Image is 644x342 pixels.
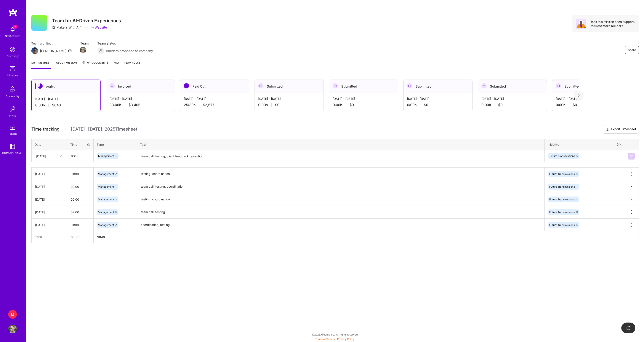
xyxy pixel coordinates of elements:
[315,337,336,341] a: Terms of Service
[52,25,82,30] div: Makers With Ai 1
[35,184,64,189] div: [DATE]
[7,325,18,333] a: User Avatar
[258,96,320,101] div: [DATE] - [DATE]
[31,47,38,54] img: Team Architect
[603,125,639,134] button: Export Timesheet
[98,198,114,201] span: Management
[82,60,109,69] a: My Documents
[31,60,51,69] a: My timesheet
[67,206,93,218] input: HH:MM
[9,113,16,118] div: Invite
[258,103,320,107] div: 0:00 h
[549,211,575,214] span: Future Transmissions
[8,45,17,54] img: discovery
[606,127,609,132] i: icon Download
[590,20,635,24] div: Does this mission need support?
[7,84,18,94] img: Community
[40,49,66,53] div: [PERSON_NAME]
[32,139,67,150] th: Date
[8,131,17,136] div: Tokens
[481,83,487,88] img: Submitted
[67,168,93,180] input: HH:MM
[106,80,175,93] div: Invoiced
[556,83,561,88] img: Submitted
[67,194,93,205] input: HH:MM
[258,83,263,88] img: Submitted
[552,80,621,93] div: Submitted
[184,103,246,107] div: 25:30 h
[35,103,97,107] div: 8:00 h
[626,326,631,330] img: loading
[124,61,140,64] span: Team Pulse
[137,193,544,205] textarea: testing, coordination
[478,80,547,93] div: Submitted
[180,80,249,93] div: Paid Out
[26,329,644,340] div: © 2025 ATeams Inc., All rights reserved.
[80,41,89,46] span: Team
[97,47,104,54] img: Builders proposed to company
[137,150,544,162] textarea: team call, testing, client feedback resolution
[82,60,109,65] span: My Documents
[549,154,575,158] span: Future Transmissions
[31,126,59,132] span: Time tracking
[7,73,18,78] div: Missions
[70,142,90,147] div: Time
[56,60,77,69] a: About Mission
[98,172,114,176] span: Management
[109,83,115,88] img: Invoiced
[578,94,580,97] img: right
[8,64,17,73] img: teamwork
[337,337,355,341] a: Privacy Policy
[80,46,86,54] a: Team Member Avatar
[203,103,214,107] span: $2,677
[333,103,394,107] div: 0:00 h
[556,96,618,101] div: [DATE] - [DATE]
[67,219,93,231] input: HH:MM
[549,223,575,227] span: Future Transmissions
[31,41,72,46] span: Team architect
[481,103,543,107] div: 0:00 h
[68,49,72,53] i: icon Mail
[481,96,543,101] div: [DATE] - [DATE]
[97,41,153,46] span: Team status
[124,60,140,69] a: Team Pulse
[60,155,62,157] i: icon Chevron
[576,19,586,29] img: Avatar
[5,34,20,38] div: Notifications
[628,48,636,52] span: Share
[333,83,338,88] img: Submitted
[52,18,121,23] h3: Team for AI-Driven Experiences
[35,97,97,101] div: [DATE] - [DATE]
[549,198,575,201] span: Future Transmissions
[407,96,469,101] div: [DATE] - [DATE]
[35,172,64,176] div: [DATE]
[137,139,545,150] th: Task
[137,181,544,193] textarea: team call, testing, coordination
[8,325,17,333] img: User Avatar
[52,26,56,29] i: icon CompanyGray
[71,126,137,132] span: [DATE] - [DATE] , 2025 Timesheet
[109,103,171,107] div: 33:00 h
[35,197,64,202] div: [DATE]
[184,83,189,88] img: Paid Out
[37,83,43,89] img: Active
[67,181,93,192] input: HH:MM
[407,103,469,107] div: 0:00 h
[94,139,137,150] th: Type
[98,211,114,214] span: Management
[98,154,114,158] span: Management
[98,223,114,227] span: Management
[13,25,17,29] span: 7
[67,150,93,162] input: HH:MM
[9,9,17,16] img: logo
[90,25,107,30] a: Website
[573,103,577,107] span: $0
[2,151,23,155] div: [DOMAIN_NAME]
[329,80,398,93] div: Submitted
[32,80,100,93] div: Active
[109,96,171,101] div: [DATE] - [DATE]
[97,235,105,239] span: $ 840
[184,96,246,101] div: [DATE] - [DATE]
[137,168,544,180] textarea: testing, coordination
[137,219,544,231] textarea: coordination, testing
